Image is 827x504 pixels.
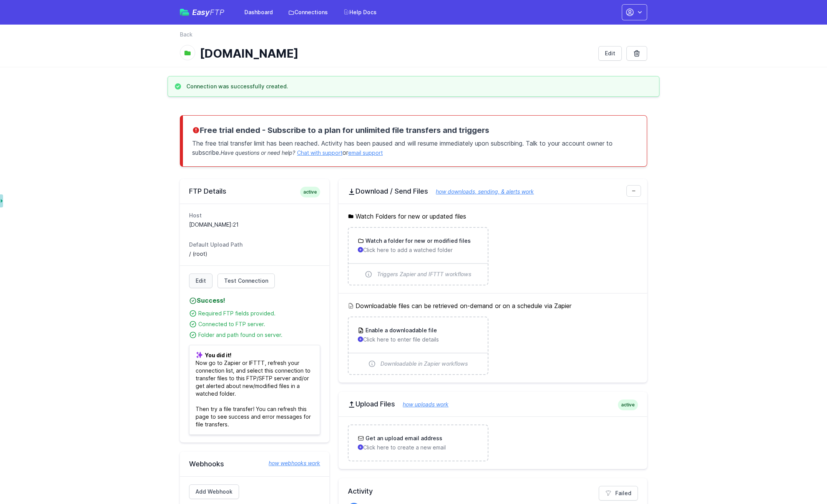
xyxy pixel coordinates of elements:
b: You did it! [205,352,231,358]
iframe: Drift Widget Chat Controller [789,466,818,495]
span: Triggers Zapier and IFTTT workflows [377,270,472,278]
a: how downloads, sending, & alerts work [428,188,534,195]
dd: [DOMAIN_NAME]:21 [189,221,320,229]
a: Enable a downloadable file Click here to enter file details Downloadable in Zapier workflows [349,317,487,374]
div: Required FTP fields provided. [198,310,320,317]
a: Failed [599,486,638,501]
p: Click here to enter file details [358,336,478,343]
h3: Connection was successfully created. [186,83,288,90]
span: Have questions or need help? [221,149,295,156]
h2: Webhooks [189,459,320,469]
div: Folder and path found on server. [198,331,320,339]
span: FTP [210,8,224,17]
a: Watch a folder for new or modified files Click here to add a watched folder Triggers Zapier and I... [349,228,487,285]
span: Easy [192,8,224,16]
p: Click here to add a watched folder [358,246,478,254]
a: Dashboard [240,5,277,19]
dd: / (root) [189,250,320,258]
h2: FTP Details [189,187,320,196]
a: Connections [284,5,332,19]
h4: Success! [189,296,320,305]
a: how uploads work [395,401,448,408]
h3: Free trial ended - Subscribe to a plan for unlimited file transfers and triggers [192,125,638,136]
a: Test Connection [218,274,275,288]
dt: Default Upload Path [189,241,320,249]
p: Now go to Zapier or IFTTT, refresh your connection list, and select this connection to transfer f... [189,345,320,435]
p: Click here to create a new email [358,444,478,451]
a: Add Webhook [189,484,239,499]
span: active [618,400,638,410]
nav: Breadcrumb [180,31,647,43]
span: Test Connection [224,277,268,285]
a: EasyFTP [180,8,224,16]
h2: Download / Send Files [348,187,638,196]
p: The free trial transfer limit has been reached. Activity has been paused and will resume immediat... [192,136,638,157]
h2: Upload Files [348,400,638,409]
a: Get an upload email address Click here to create a new email [349,425,487,461]
a: Chat with support [297,149,342,156]
a: how webhooks work [261,459,320,467]
a: email support [348,149,383,156]
span: active [300,187,320,197]
a: Back [180,31,193,38]
h2: Activity [348,486,638,497]
h5: Watch Folders for new or updated files [348,212,638,221]
a: Edit [189,274,213,288]
h3: Watch a folder for new or modified files [364,237,471,245]
h3: Enable a downloadable file [364,327,437,334]
dt: Host [189,212,320,219]
span: Downloadable in Zapier workflows [380,360,468,368]
h5: Downloadable files can be retrieved on-demand or on a schedule via Zapier [348,301,638,310]
a: Edit [598,46,622,61]
a: Help Docs [339,5,381,19]
img: easyftp_logo.png [180,9,189,16]
h1: [DOMAIN_NAME] [200,46,592,60]
div: Connected to FTP server. [198,320,320,328]
h3: Get an upload email address [364,434,442,442]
